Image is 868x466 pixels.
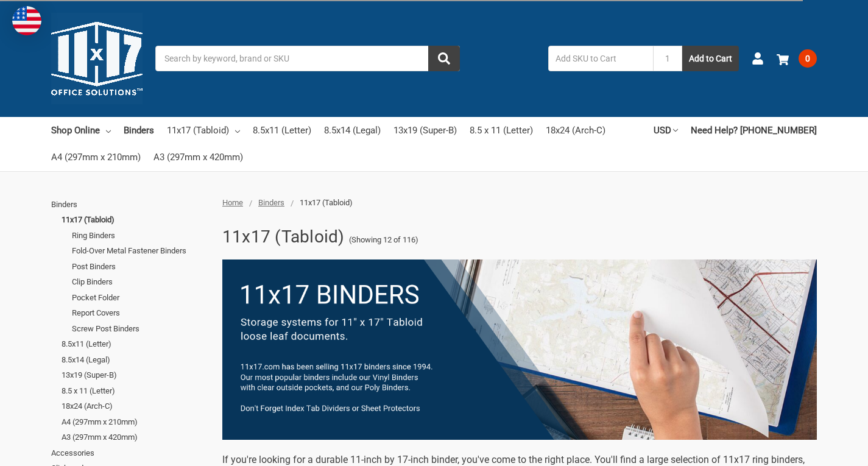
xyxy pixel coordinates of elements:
[548,46,653,71] input: Add SKU to Cart
[72,305,209,321] a: Report Covers
[799,49,817,68] span: 0
[153,144,243,171] a: A3 (297mm x 420mm)
[222,221,345,253] h1: 11x17 (Tabloid)
[155,46,460,71] input: Search by keyword, brand or SKU
[222,198,243,207] a: Home
[253,117,311,144] a: 8.5x11 (Letter)
[324,117,381,144] a: 8.5x14 (Legal)
[682,46,739,71] button: Add to Cart
[72,228,209,244] a: Ring Binders
[72,321,209,337] a: Screw Post Binders
[51,445,209,461] a: Accessories
[393,117,457,144] a: 13x19 (Super-B)
[62,429,209,445] a: A3 (297mm x 420mm)
[12,6,41,35] img: duty and tax information for United States
[300,198,353,207] span: 11x17 (Tabloid)
[777,43,817,74] a: 0
[222,259,817,440] img: binders-1-.png
[349,234,418,246] span: (Showing 12 of 116)
[546,117,605,144] a: 18x24 (Arch-C)
[51,144,141,171] a: A4 (297mm x 210mm)
[691,117,817,144] a: Need Help? [PHONE_NUMBER]
[51,197,209,213] a: Binders
[62,367,209,383] a: 13x19 (Super-B)
[51,13,143,104] img: 11x17.com
[258,198,284,207] a: Binders
[470,117,533,144] a: 8.5 x 11 (Letter)
[654,117,678,144] a: USD
[167,117,240,144] a: 11x17 (Tabloid)
[72,243,209,259] a: Fold-Over Metal Fastener Binders
[62,383,209,399] a: 8.5 x 11 (Letter)
[62,212,209,228] a: 11x17 (Tabloid)
[62,336,209,352] a: 8.5x11 (Letter)
[72,259,209,275] a: Post Binders
[62,414,209,430] a: A4 (297mm x 210mm)
[51,117,111,144] a: Shop Online
[62,352,209,368] a: 8.5x14 (Legal)
[72,290,209,306] a: Pocket Folder
[72,274,209,290] a: Clip Binders
[62,398,209,414] a: 18x24 (Arch-C)
[124,117,154,144] a: Binders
